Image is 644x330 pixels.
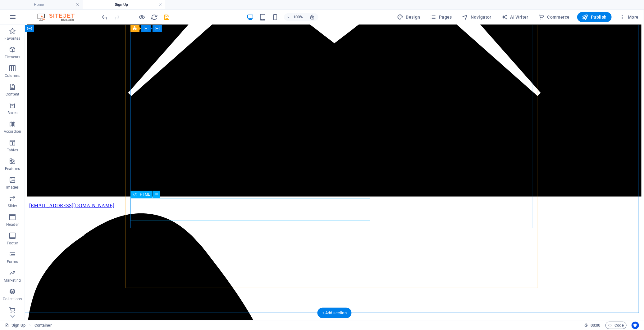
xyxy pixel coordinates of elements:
[163,14,171,21] i: Save (Ctrl+S)
[4,36,20,41] p: Favorites
[101,14,108,21] i: Undo: Delete elements (Ctrl+Z)
[5,73,20,78] p: Columns
[459,12,494,22] button: Navigator
[428,12,454,22] button: Pages
[151,14,158,21] i: Reload page
[7,241,18,246] p: Footer
[151,13,158,21] button: reload
[395,12,423,22] button: Design
[605,322,627,329] button: Code
[7,148,18,153] p: Tables
[34,322,52,329] nav: breadcrumb
[617,12,641,22] button: More
[138,13,146,21] button: Click here to leave preview mode and continue editing
[397,14,420,20] span: Design
[5,166,20,171] p: Features
[7,110,18,115] p: Boxes
[8,203,17,208] p: Slider
[34,322,52,329] span: Click to select. Double-click to edit
[5,55,21,60] p: Elements
[6,222,19,227] p: Header
[608,322,624,329] span: Code
[582,14,607,20] span: Publish
[163,13,171,21] button: save
[36,13,82,21] img: Editor Logo
[536,12,572,22] button: Commerce
[317,308,352,318] div: + Add section
[293,13,303,21] h6: 100%
[584,322,601,329] h6: Session time
[430,14,452,20] span: Pages
[462,14,491,20] span: Navigator
[395,12,423,22] div: Design (Ctrl+Alt+Y)
[4,129,21,134] p: Accordion
[595,323,596,328] span: :
[5,322,25,329] a: Click to cancel selection. Double-click to open Pages
[501,14,528,20] span: AI Writer
[6,92,19,97] p: Content
[101,13,108,21] button: undo
[3,297,22,301] p: Collections
[591,322,600,329] span: 00 00
[284,13,306,21] button: 100%
[309,14,315,20] i: On resize automatically adjust zoom level to fit chosen device.
[4,278,21,283] p: Marketing
[577,12,612,22] button: Publish
[7,259,18,264] p: Forms
[6,185,19,190] p: Images
[538,14,570,20] span: Commerce
[632,322,639,329] button: Usercentrics
[499,12,531,22] button: AI Writer
[619,14,639,20] span: More
[83,1,165,8] h4: Sign Up
[140,193,150,196] span: HTML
